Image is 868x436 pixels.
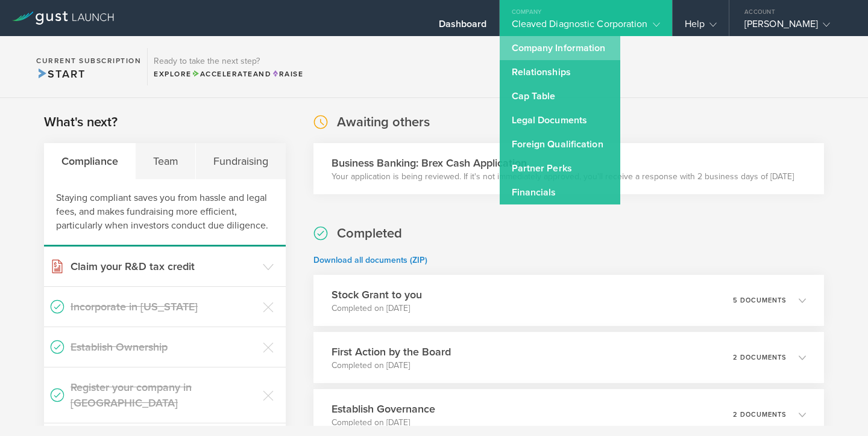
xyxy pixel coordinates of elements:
span: Accelerate [192,70,253,78]
h3: Stock Grant to you [332,287,422,302]
h3: First Action by the Board [332,344,451,360]
div: Dashboard [439,18,487,36]
p: 2 documents [733,354,787,361]
h2: Completed [337,225,402,242]
p: 2 documents [733,411,787,418]
div: [PERSON_NAME] [744,18,847,36]
div: Ready to take the next step?ExploreAccelerateandRaise [147,48,309,85]
p: 5 documents [733,297,787,304]
h2: Awaiting others [337,114,430,131]
div: Fundraising [196,143,285,179]
div: Team [136,143,196,179]
h3: Ready to take the next step? [154,57,303,66]
h2: Current Subscription [36,57,141,64]
iframe: Chat Widget [808,378,868,436]
span: Raise [271,70,303,78]
p: Completed on [DATE] [332,302,422,315]
div: Explore [154,69,303,79]
div: Cleaved Diagnostic Corporation [512,18,660,36]
h3: Claim your R&D tax credit [71,259,257,274]
div: Staying compliant saves you from hassle and legal fees, and makes fundraising more efficient, par... [44,179,286,247]
a: Download all documents (ZIP) [313,255,427,265]
p: Your application is being reviewed. If it's not immediately approved, you'll receive a response w... [332,171,794,183]
div: Compliance [44,143,136,179]
p: Completed on [DATE] [332,360,451,372]
p: Completed on [DATE] [332,417,435,429]
h3: Business Banking: Brex Cash Application [332,155,794,171]
h3: Register your company in [GEOGRAPHIC_DATA] [71,379,257,411]
h2: What's next? [44,114,118,131]
span: and [192,70,272,78]
h3: Establish Ownership [71,339,257,355]
h3: Establish Governance [332,401,435,417]
div: Help [685,18,717,36]
h3: Incorporate in [US_STATE] [71,299,257,315]
span: Start [36,67,85,81]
